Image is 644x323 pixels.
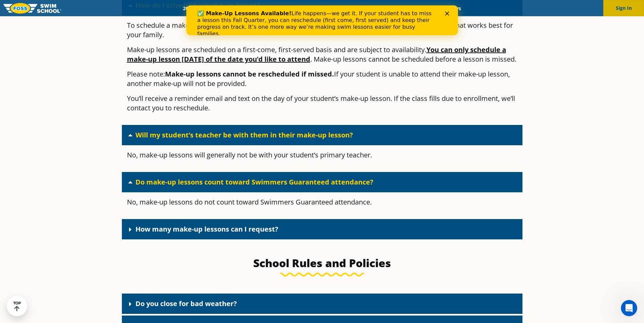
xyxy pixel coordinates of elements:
a: Schools [220,5,248,12]
a: Swim Path® Program [248,5,308,12]
a: Swim Like [PERSON_NAME] [346,5,418,12]
div: How many make-up lessons can I request? [122,219,522,239]
div: How do I schedule a make-up lesson? [122,16,522,123]
a: Do make-up lessons count toward Swimmers Guaranteed attendance? [135,177,373,187]
a: Careers [439,5,467,12]
a: Blog [417,5,439,12]
u: You can only schedule a make-up lesson [DATE] of the date you’d like to attend [127,45,506,64]
a: 2025 Calendar [177,5,220,12]
div: Do make-up lessons count toward Swimmers Guaranteed attendance? [122,192,522,217]
p: Please note: If your student is unable to attend their make-up lesson, another make-up will not b... [127,69,517,88]
div: Life happens—we get it. If your student has to miss a lesson this Fall Quarter, you can reschedul... [11,5,250,32]
iframe: Intercom live chat banner [186,5,458,35]
a: Do you close for bad weather? [135,299,237,308]
div: Do make-up lessons count toward Swimmers Guaranteed attendance? [122,172,522,192]
h3: School Rules and Policies [162,256,482,270]
img: FOSS Swim School Logo [3,3,61,14]
p: Make-up lessons are scheduled on a first-come, first-served basis and are subject to availability... [127,45,517,64]
div: Do you close for bad weather? [122,294,522,314]
div: Will my student’s teacher be with them in their make-up lesson? [122,125,522,145]
div: Will my student’s teacher be with them in their make-up lesson? [122,145,522,170]
div: Close [259,6,265,10]
a: How many make-up lessons can I request? [135,224,278,234]
div: TOP [13,301,21,311]
b: ✅ Make-Up Lessons Available! [11,5,105,11]
a: Will my student’s teacher be with them in their make-up lesson? [135,130,353,139]
p: To schedule a make-up lesson, please stop by the front desk. Our team will work with you to find ... [127,21,517,40]
p: You’ll receive a reminder email and text on the day of your student’s make-up lesson. If the clas... [127,94,517,113]
iframe: Intercom live chat [621,300,637,316]
p: No, make-up lessons do not count toward Swimmers Guaranteed attendance. [127,197,517,207]
strong: Make-up lessons cannot be rescheduled if missed. [165,69,334,79]
a: About FOSS [308,5,346,12]
p: No, make-up lessons will generally not be with your student’s primary teacher. [127,150,517,160]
